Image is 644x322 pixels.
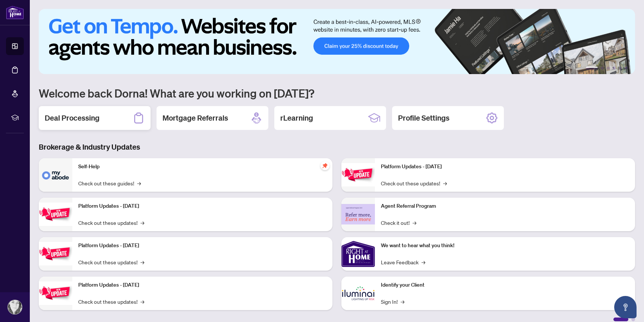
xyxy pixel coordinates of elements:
[413,219,416,227] span: →
[39,142,635,152] h3: Brokerage & Industry Updates
[381,242,629,250] p: We want to hear what you think!
[78,242,326,250] p: Platform Updates - [DATE]
[398,113,449,123] h2: Profile Settings
[78,202,326,210] p: Platform Updates - [DATE]
[78,281,326,289] p: Platform Updates - [DATE]
[39,86,635,100] h1: Welcome back Dorna! What are you working on [DATE]?
[586,67,598,70] button: 1
[141,219,144,227] span: →
[381,179,447,187] a: Check out these updates!→
[39,9,635,74] img: Slide 0
[78,297,144,306] a: Check out these updates!→
[39,281,72,305] img: Platform Updates - July 8, 2025
[381,202,629,210] p: Agent Referral Program
[341,204,375,224] img: Agent Referral Program
[39,203,72,226] img: Platform Updates - September 16, 2025
[78,219,144,227] a: Check out these updates!→
[45,113,100,123] h2: Deal Processing
[78,258,144,266] a: Check out these updates!→
[443,179,447,187] span: →
[341,237,375,271] img: We want to hear what you think!
[137,179,141,187] span: →
[78,179,141,187] a: Check out these guides!→
[613,67,616,70] button: 4
[381,219,416,227] a: Check it out!→
[8,300,22,314] img: Profile Icon
[341,277,375,310] img: Identify your Client
[6,6,24,19] img: logo
[381,258,425,266] a: Leave Feedback→
[619,67,622,70] button: 5
[141,297,144,306] span: →
[78,163,326,171] p: Self-Help
[39,242,72,265] img: Platform Updates - July 21, 2025
[422,258,425,266] span: →
[601,67,604,70] button: 2
[141,258,144,266] span: →
[280,113,313,123] h2: rLearning
[162,113,228,123] h2: Mortgage Referrals
[607,67,610,70] button: 3
[614,296,637,318] button: Open asap
[341,163,375,186] img: Platform Updates - June 23, 2025
[401,297,404,306] span: →
[381,281,629,289] p: Identify your Client
[381,163,629,171] p: Platform Updates - [DATE]
[625,67,628,70] button: 6
[321,161,329,170] span: pushpin
[381,297,404,306] a: Sign In!→
[39,158,72,192] img: Self-Help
